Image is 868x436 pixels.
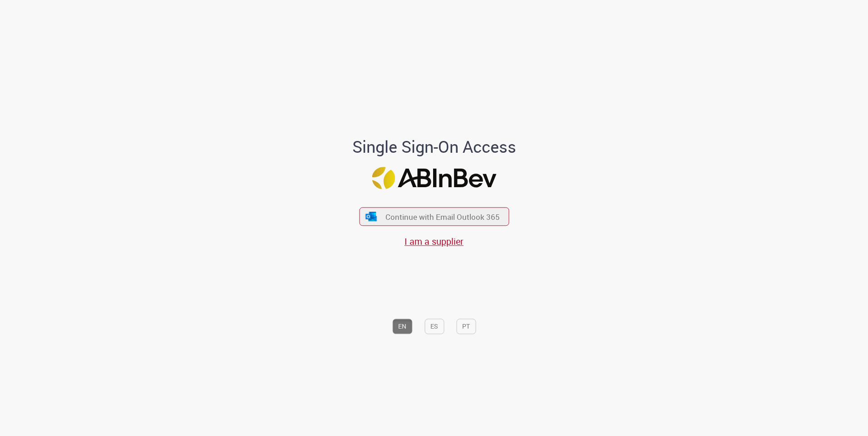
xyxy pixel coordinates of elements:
button: ES [424,319,444,334]
img: ícone Azure/Microsoft 360 [365,212,378,221]
h1: Single Sign-On Access [308,138,560,156]
img: Logo ABInBev [372,167,496,189]
span: Continue with Email Outlook 365 [385,212,500,222]
button: EN [392,319,412,334]
a: I am a supplier [404,236,464,248]
button: ícone Azure/Microsoft 360 Continue with Email Outlook 365 [359,207,509,226]
button: PT [456,319,476,334]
